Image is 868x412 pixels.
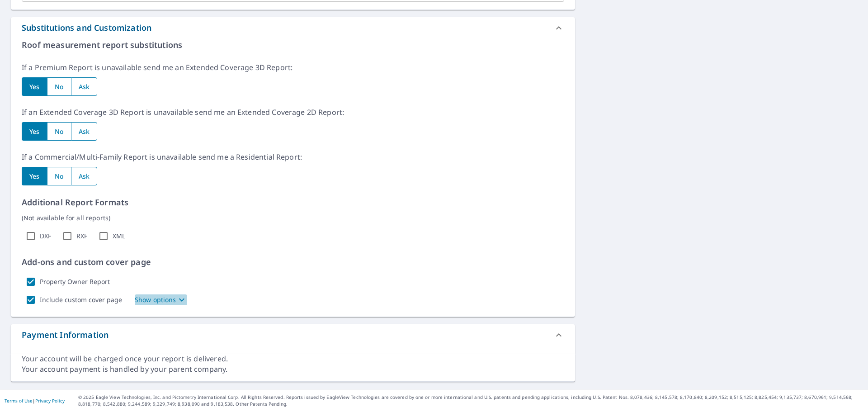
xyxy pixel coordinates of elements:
[11,324,575,346] div: Payment Information
[22,213,564,223] p: (Not available for all reports)
[22,62,564,73] p: If a Premium Report is unavailable send me an Extended Coverage 3D Report:
[22,39,564,51] p: Roof measurement report substitutions
[40,278,110,286] label: Property Owner Report
[11,17,575,39] div: Substitutions and Customization
[22,22,151,34] div: Substitutions and Customization
[22,107,564,118] p: If an Extended Coverage 3D Report is unavailable send me an Extended Coverage 2D Report:
[135,294,187,305] button: Show options
[22,364,564,374] div: Your account payment is handled by your parent company.
[5,398,33,404] a: Terms of Use
[78,394,863,407] p: © 2025 Eagle View Technologies, Inc. and Pictometry International Corp. All Rights Reserved. Repo...
[76,232,87,240] label: RXF
[22,256,564,268] p: Add-ons and custom cover page
[5,398,65,403] p: |
[35,398,65,404] a: Privacy Policy
[40,296,122,304] label: Include custom cover page
[113,232,125,240] label: XML
[22,152,564,162] p: If a Commercial/Multi-Family Report is unavailable send me a Residential Report:
[40,232,51,240] label: DXF
[22,354,564,364] div: Your account will be charged once your report is delivered.
[22,196,564,208] p: Additional Report Formats
[22,329,108,341] div: Payment Information
[135,295,176,304] p: Show options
